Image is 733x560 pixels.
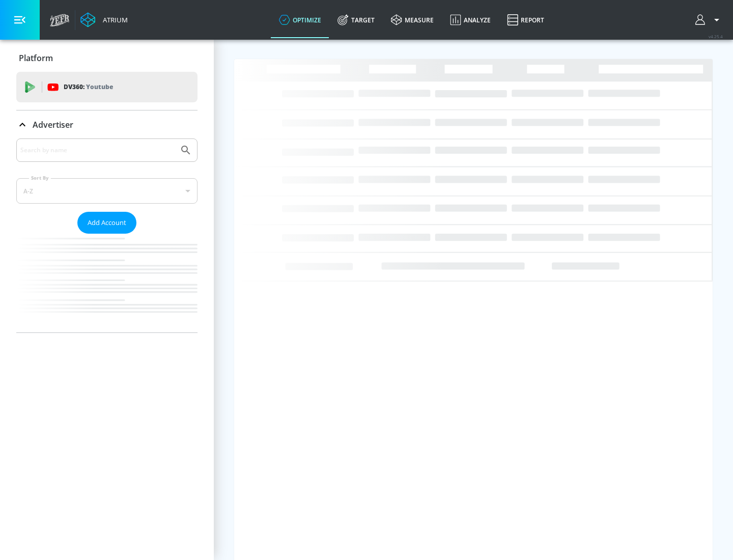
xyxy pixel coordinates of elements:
[16,44,198,72] div: Platform
[33,119,73,130] p: Advertiser
[64,81,113,93] p: DV360:
[88,217,126,229] span: Add Account
[86,81,113,92] p: Youtube
[16,72,198,102] div: DV360: Youtube
[99,15,128,24] div: Atrium
[329,2,383,38] a: Target
[383,2,442,38] a: measure
[16,178,198,204] div: A-Z
[20,144,175,157] input: Search by name
[29,175,51,181] label: Sort By
[709,34,723,39] span: v 4.25.4
[16,110,198,139] div: Advertiser
[77,212,136,234] button: Add Account
[499,2,552,38] a: Report
[442,2,499,38] a: Analyze
[80,12,128,27] a: Atrium
[16,138,198,332] div: Advertiser
[16,234,198,332] nav: list of Advertiser
[19,52,53,64] p: Platform
[271,2,329,38] a: optimize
